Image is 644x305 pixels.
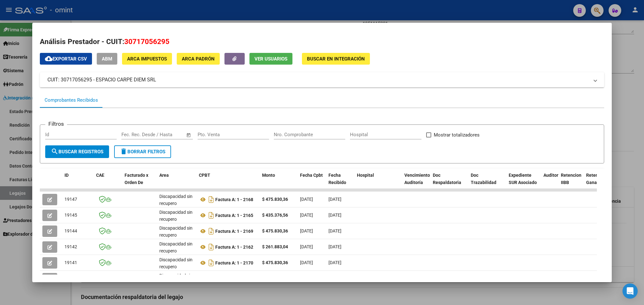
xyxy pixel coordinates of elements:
[509,173,537,185] span: Expediente SUR Asociado
[177,53,220,65] button: ARCA Padrón
[153,132,183,137] input: Fecha fin
[471,173,496,185] span: Doc Trazabilidad
[300,244,313,249] span: [DATE]
[207,194,215,205] i: Descargar documento
[207,274,215,284] i: Descargar documento
[328,213,341,218] span: [DATE]
[120,149,165,155] span: Borrar Filtros
[433,173,461,185] span: Doc Respaldatoria
[159,194,193,206] span: Discapacidad sin recupero
[541,168,558,196] datatable-header-cell: Auditoria
[262,228,288,233] strong: $ 475.830,36
[64,228,77,233] span: 19144
[120,148,127,155] mat-icon: delete
[196,168,260,196] datatable-header-cell: CPBT
[45,56,87,62] span: Exportar CSV
[159,226,193,238] span: Discapacidad sin recupero
[262,260,288,265] strong: $ 475.830,36
[114,145,171,158] button: Borrar Filtros
[64,197,77,202] span: 19147
[586,173,608,185] span: Retención Ganancias
[185,131,192,139] button: Open calendar
[215,213,253,218] strong: Factura A: 1 - 2165
[215,197,253,202] strong: Factura A: 1 - 2168
[300,197,313,202] span: [DATE]
[157,168,196,196] datatable-header-cell: Area
[328,228,341,233] span: [DATE]
[302,53,370,65] button: Buscar en Integración
[300,228,313,233] span: [DATE]
[300,260,313,265] span: [DATE]
[558,168,584,196] datatable-header-cell: Retencion IIBB
[434,131,480,139] span: Mostrar totalizadores
[207,226,215,236] i: Descargar documento
[297,168,326,196] datatable-header-cell: Fecha Cpbt
[125,173,148,185] span: Facturado x Orden De
[64,244,77,249] span: 19142
[124,37,169,46] span: 30717056295
[215,245,253,250] strong: Factura A: 1 - 2162
[326,168,354,196] datatable-header-cell: Fecha Recibido
[122,53,172,65] button: ARCA Impuestos
[262,197,288,202] strong: $ 475.830,36
[262,213,288,218] strong: $ 435.376,56
[64,173,69,178] span: ID
[300,213,313,218] span: [DATE]
[159,173,169,178] span: Area
[468,168,506,196] datatable-header-cell: Doc Trazabilidad
[307,56,365,62] span: Buscar en Integración
[64,213,77,218] span: 19145
[543,173,562,178] span: Auditoria
[255,56,287,62] span: Ver Usuarios
[159,210,193,222] span: Discapacidad sin recupero
[215,229,253,234] strong: Factura A: 1 - 2169
[121,132,147,137] input: Fecha inicio
[45,120,67,128] h3: Filtros
[584,168,609,196] datatable-header-cell: Retención Ganancias
[122,168,157,196] datatable-header-cell: Facturado x Orden De
[623,283,638,299] div: Open Intercom Messenger
[430,168,468,196] datatable-header-cell: Doc Respaldatoria
[357,173,374,178] span: Hospital
[328,173,346,185] span: Fecha Recibido
[127,56,167,62] span: ARCA Impuestos
[328,260,341,265] span: [DATE]
[51,148,58,155] mat-icon: search
[47,76,589,84] mat-panel-title: CUIT: 30717056295 - ESPACIO CARPE DIEM SRL
[97,53,117,65] button: ABM
[159,241,193,254] span: Discapacidad sin recupero
[182,56,215,62] span: ARCA Padrón
[260,168,297,196] datatable-header-cell: Monto
[215,260,253,265] strong: Factura A: 1 - 2170
[45,97,98,104] div: Comprobantes Recibidos
[328,244,341,249] span: [DATE]
[207,258,215,268] i: Descargar documento
[40,53,92,65] button: Exportar CSV
[402,168,430,196] datatable-header-cell: Vencimiento Auditoría
[249,53,292,65] button: Ver Usuarios
[51,149,103,155] span: Buscar Registros
[45,145,109,158] button: Buscar Registros
[159,257,193,270] span: Discapacidad sin recupero
[561,173,581,185] span: Retencion IIBB
[94,168,122,196] datatable-header-cell: CAE
[300,173,323,178] span: Fecha Cpbt
[40,36,604,47] h2: Análisis Prestador - CUIT:
[207,210,215,220] i: Descargar documento
[354,168,402,196] datatable-header-cell: Hospital
[62,168,94,196] datatable-header-cell: ID
[262,173,275,178] span: Monto
[328,197,341,202] span: [DATE]
[199,173,210,178] span: CPBT
[96,173,104,178] span: CAE
[262,244,288,249] strong: $ 261.883,04
[102,56,112,62] span: ABM
[506,168,541,196] datatable-header-cell: Expediente SUR Asociado
[64,260,77,265] span: 19141
[207,242,215,252] i: Descargar documento
[45,55,52,62] mat-icon: cloud_download
[40,72,604,87] mat-expansion-panel-header: CUIT: 30717056295 - ESPACIO CARPE DIEM SRL
[159,273,193,285] span: Discapacidad sin recupero
[404,173,430,185] span: Vencimiento Auditoría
